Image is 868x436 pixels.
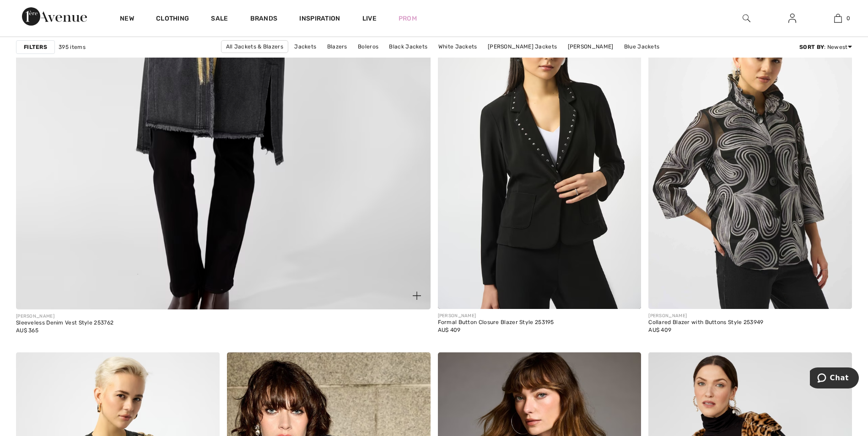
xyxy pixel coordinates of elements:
[290,41,321,53] a: Jackets
[16,320,113,326] div: Sleeveless Denim Vest Style 253762
[221,40,288,53] a: All Jackets & Blazers
[620,41,664,53] a: Blue Jackets
[788,13,796,24] img: My Info
[24,43,47,51] strong: Filters
[384,41,432,53] a: Black Jackets
[834,13,842,24] img: My Bag
[353,41,383,53] a: Boleros
[810,367,859,390] iframe: Opens a widget where you can chat to one of our agents
[22,7,87,26] img: 1ère Avenue
[846,14,850,22] span: 0
[483,41,561,53] a: [PERSON_NAME] Jackets
[799,44,824,50] strong: Sort By
[413,292,421,300] img: plus_v2.svg
[648,4,852,309] img: Collared Blazer with Buttons Style 253949. Black/Multi
[156,15,189,24] a: Clothing
[438,319,554,326] div: Formal Button Closure Blazer Style 253195
[648,313,763,319] div: [PERSON_NAME]
[799,43,852,51] div: : Newest
[362,14,377,23] a: Live
[211,15,228,24] a: Sale
[563,41,618,53] a: [PERSON_NAME]
[16,327,38,334] span: AU$ 365
[648,319,763,326] div: Collared Blazer with Buttons Style 253949
[815,13,860,24] a: 0
[438,313,554,319] div: [PERSON_NAME]
[399,14,417,23] a: Prom
[434,41,482,53] a: White Jackets
[648,327,671,333] span: AU$ 409
[438,327,461,333] span: AU$ 409
[299,15,340,24] span: Inspiration
[16,313,113,320] div: [PERSON_NAME]
[743,13,750,24] img: search the website
[250,15,278,24] a: Brands
[59,43,86,51] span: 395 items
[438,4,642,309] img: Formal Button Closure Blazer Style 253195. Black
[781,13,803,24] a: Sign In
[120,15,134,24] a: New
[323,41,352,53] a: Blazers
